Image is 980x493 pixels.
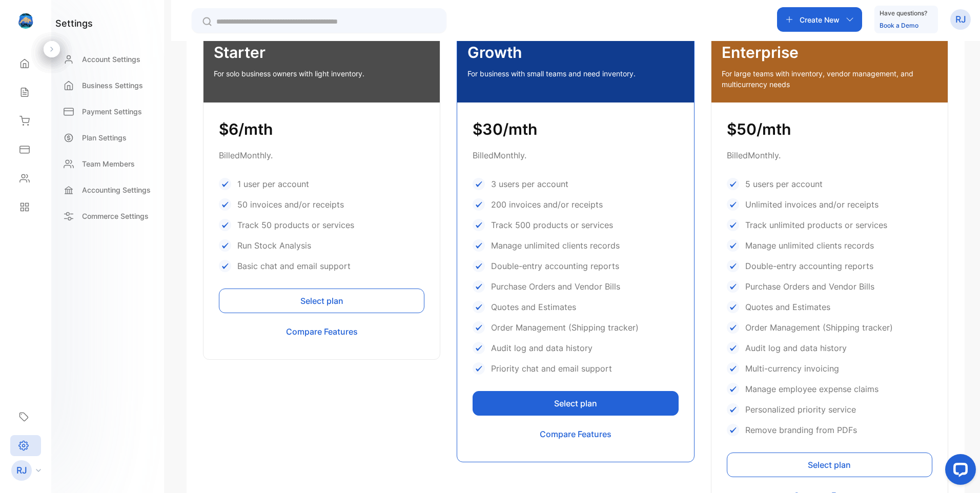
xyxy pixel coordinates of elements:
[491,280,620,293] p: Purchase Orders and Vendor Bills
[219,319,424,344] button: Compare Features
[745,280,874,293] p: Purchase Orders and Vendor Bills
[55,179,160,200] a: Accounting Settings
[467,41,683,64] p: Growth
[491,198,603,211] p: 200 invoices and/or receipts
[473,422,678,446] button: Compare Features
[16,464,27,477] p: RJ
[950,7,971,32] button: RJ
[237,178,309,190] p: 1 user per account
[745,239,874,252] p: Manage unlimited clients records
[491,239,620,252] p: Manage unlimited clients records
[745,342,847,354] p: Audit log and data history
[745,424,857,436] p: Remove branding from PDFs
[745,260,873,272] p: Double-entry accounting reports
[473,391,678,416] button: Select plan
[491,260,619,272] p: Double-entry accounting reports
[237,260,351,272] p: Basic chat and email support
[219,118,424,141] h1: $6/mth
[82,184,151,195] p: Accounting Settings
[55,49,160,70] a: Account Settings
[237,239,311,252] p: Run Stock Analysis
[880,8,927,18] p: Have questions?
[745,362,839,375] p: Multi-currency invoicing
[82,211,149,221] p: Commerce Settings
[237,219,354,231] p: Track 50 products or services
[491,362,612,375] p: Priority chat and email support
[745,321,893,334] p: Order Management (Shipping tracker)
[55,206,160,227] a: Commerce Settings
[491,301,576,313] p: Quotes and Estimates
[55,75,160,96] a: Business Settings
[800,14,840,25] p: Create New
[745,219,887,231] p: Track unlimited products or services
[745,403,856,416] p: Personalized priority service
[722,68,937,90] p: For large teams with inventory, vendor management, and multicurrency needs
[777,7,862,32] button: Create New
[727,149,932,161] p: Billed Monthly .
[82,54,140,65] p: Account Settings
[219,289,424,313] button: Select plan
[82,158,135,169] p: Team Members
[55,153,160,174] a: Team Members
[18,13,33,29] img: logo
[880,22,918,29] a: Book a Demo
[473,149,678,161] p: Billed Monthly .
[473,118,678,141] h1: $30/mth
[745,383,879,395] p: Manage employee expense claims
[745,301,830,313] p: Quotes and Estimates
[82,132,127,143] p: Plan Settings
[491,321,639,334] p: Order Management (Shipping tracker)
[745,198,879,211] p: Unlimited invoices and/or receipts
[55,127,160,148] a: Plan Settings
[214,41,430,64] p: Starter
[55,16,93,30] h1: settings
[82,106,142,117] p: Payment Settings
[745,178,823,190] p: 5 users per account
[727,118,932,141] h1: $50/mth
[955,13,966,26] p: RJ
[467,68,683,79] p: For business with small teams and need inventory.
[237,198,344,211] p: 50 invoices and/or receipts
[491,219,613,231] p: Track 500 products or services
[491,342,593,354] p: Audit log and data history
[214,68,430,79] p: For solo business owners with light inventory.
[219,149,424,161] p: Billed Monthly .
[722,41,937,64] p: Enterprise
[491,178,568,190] p: 3 users per account
[727,453,932,477] button: Select plan
[55,101,160,122] a: Payment Settings
[82,80,143,91] p: Business Settings
[937,450,980,493] iframe: LiveChat chat widget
